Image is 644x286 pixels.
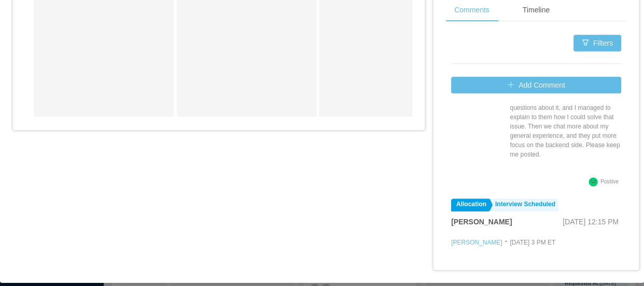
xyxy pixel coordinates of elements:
[510,66,621,159] p: Hey [PERSON_NAME]! I think it went well. I had some issues on the frontend side of the project, w...
[573,35,621,51] button: icon: filterFilters
[451,239,502,246] a: [PERSON_NAME]
[451,218,512,226] strong: [PERSON_NAME]
[505,236,508,263] div: -
[505,64,508,175] div: -
[600,179,619,184] span: Positive
[451,198,489,211] a: Allocation
[563,218,619,226] span: [DATE] 12:15 PM
[510,238,555,247] p: [DATE] 3 PM ET
[451,77,621,93] button: icon: plusAdd Comment
[490,198,558,211] a: Interview Scheduled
